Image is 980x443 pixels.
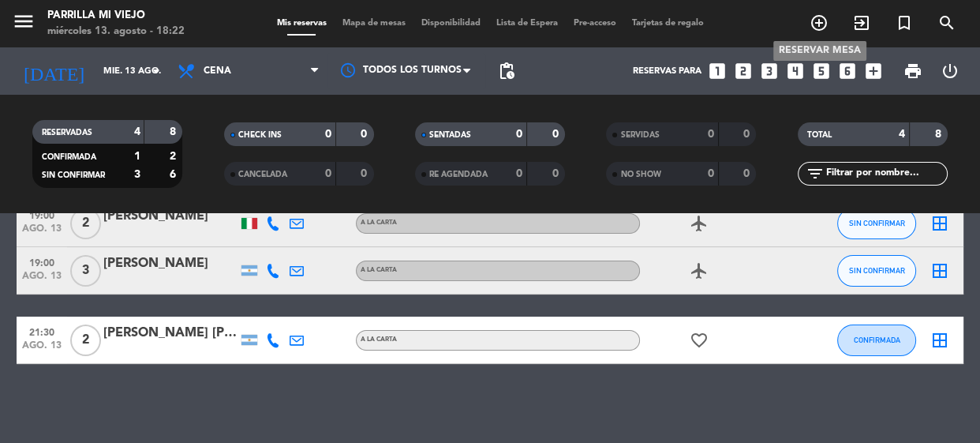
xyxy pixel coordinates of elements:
span: RE AGENDADA [429,171,488,178]
span: Disponibilidad [413,19,488,28]
strong: 0 [743,129,753,140]
div: [PERSON_NAME] [103,206,238,227]
i: filter_list [806,164,825,183]
span: SIN CONFIRMAR [849,219,905,227]
i: looks_one [707,61,728,81]
span: CHECK INS [238,131,282,139]
div: miércoles 13. agosto - 18:22 [47,24,185,39]
i: exit_to_app [852,13,871,32]
span: 3 [70,255,101,287]
span: pending_actions [497,62,516,81]
span: Mapa de mesas [335,19,413,28]
i: airplanemode_active [690,261,709,280]
strong: 0 [325,168,331,179]
strong: 3 [133,169,140,180]
span: ago. 13 [22,223,62,242]
span: A LA CARTA [361,336,397,343]
span: TOTAL [807,131,832,139]
strong: 0 [516,129,522,140]
i: add_box [863,61,884,81]
strong: 8 [934,129,944,140]
span: A LA CARTA [361,267,397,273]
i: airplanemode_active [690,214,709,233]
span: CONFIRMADA [42,153,96,161]
span: ago. 13 [22,340,62,359]
span: Tarjetas de regalo [624,19,712,28]
button: SIN CONFIRMAR [837,255,916,287]
i: turned_in_not [895,13,914,32]
strong: 0 [361,168,370,179]
span: 2 [70,325,101,356]
strong: 0 [708,129,714,140]
i: border_all [930,261,949,280]
i: border_all [930,214,949,233]
div: [PERSON_NAME] [PERSON_NAME] [103,323,238,344]
strong: 1 [133,151,140,162]
i: menu [12,9,36,33]
span: 21:30 [22,322,62,340]
i: looks_two [733,61,754,81]
strong: 2 [170,151,179,162]
span: print [903,62,922,81]
i: border_all [930,331,949,350]
i: looks_4 [785,61,806,81]
span: NO SHOW [620,171,660,178]
i: looks_3 [759,61,780,81]
span: Reservas para [633,66,701,77]
span: Cena [204,66,231,77]
i: search [937,13,956,32]
input: Filtrar por nombre... [825,165,947,182]
i: looks_5 [811,61,832,81]
span: 2 [70,208,101,239]
strong: 6 [170,169,179,180]
strong: 0 [516,168,522,179]
div: RESERVAR MESA [773,41,866,61]
span: CANCELADA [238,171,287,178]
strong: 0 [743,168,753,179]
span: A LA CARTA [361,220,397,226]
i: add_circle_outline [810,13,829,32]
span: 19:00 [22,205,62,223]
i: arrow_drop_down [147,62,166,81]
span: RESERVADAS [42,129,92,137]
strong: 0 [361,129,370,140]
div: [PERSON_NAME] [103,253,238,274]
strong: 0 [325,129,331,140]
span: SERVIDAS [620,131,659,139]
strong: 4 [133,126,140,137]
strong: 0 [552,168,562,179]
strong: 0 [708,168,714,179]
span: SENTADAS [429,131,471,139]
span: ago. 13 [22,271,62,289]
i: favorite_border [690,331,709,350]
strong: 4 [899,129,905,140]
strong: 8 [170,126,179,137]
button: SIN CONFIRMAR [837,208,916,239]
strong: 0 [552,129,562,140]
span: CONFIRMADA [854,336,900,344]
button: menu [12,9,36,39]
div: LOG OUT [932,47,969,95]
span: SIN CONFIRMAR [42,171,105,179]
span: Pre-acceso [566,19,624,28]
i: [DATE] [12,54,95,88]
i: power_settings_new [941,62,959,81]
span: Lista de Espera [488,19,566,28]
i: looks_6 [837,61,858,81]
button: CONFIRMADA [837,325,916,356]
div: Parrilla Mi Viejo [47,8,185,24]
span: SIN CONFIRMAR [849,266,905,275]
span: 19:00 [22,253,62,271]
span: Mis reservas [269,19,335,28]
